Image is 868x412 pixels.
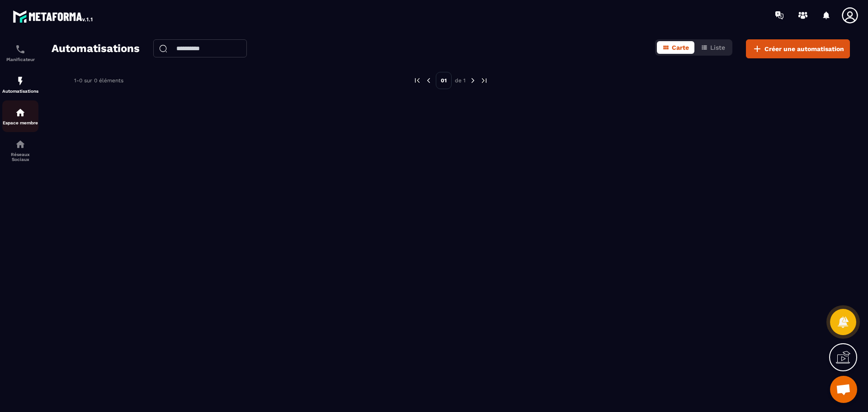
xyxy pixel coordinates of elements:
p: 01 [436,72,452,89]
img: prev [413,76,421,85]
span: Liste [710,44,725,51]
a: Ouvrir le chat [830,376,857,403]
img: automations [15,107,26,118]
a: social-networksocial-networkRéseaux Sociaux [2,132,38,169]
img: automations [15,76,26,86]
a: schedulerschedulerPlanificateur [2,37,38,69]
h2: Automatisations [52,39,140,58]
button: Créer une automatisation [746,39,850,58]
a: automationsautomationsEspace membre [2,100,38,132]
p: Espace membre [2,120,38,125]
p: Planificateur [2,57,38,62]
p: 1-0 sur 0 éléments [74,77,123,84]
img: social-network [15,139,26,150]
span: Carte [672,44,689,51]
a: automationsautomationsAutomatisations [2,69,38,100]
button: Liste [695,41,731,54]
img: logo [13,8,94,24]
button: Carte [657,41,694,54]
p: de 1 [455,77,466,84]
img: prev [425,76,433,85]
img: next [469,76,477,85]
p: Automatisations [2,89,38,94]
p: Réseaux Sociaux [2,152,38,162]
img: next [480,76,488,85]
span: Créer une automatisation [764,44,844,53]
img: scheduler [15,44,26,55]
